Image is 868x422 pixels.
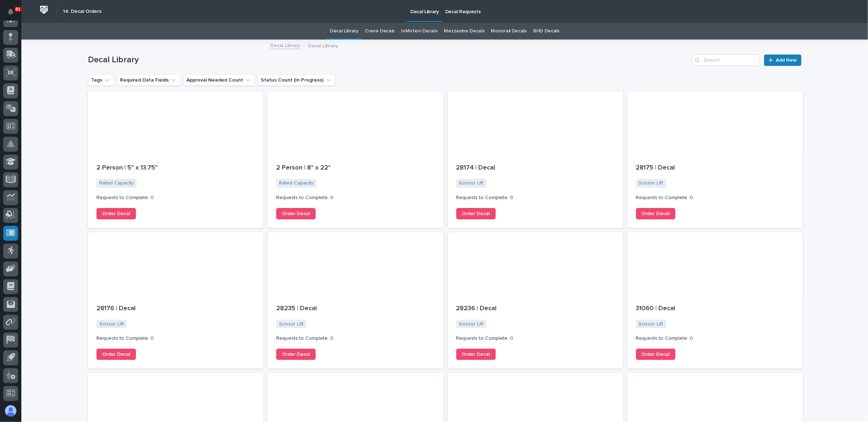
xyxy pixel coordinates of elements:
a: 28175 | DecalScissor Lift Requests to Complete: 0Order Decal [627,92,803,228]
a: Decal Library [330,23,358,40]
a: Order Decal [636,208,675,219]
p: Requests to Complete: 0 [636,195,794,201]
span: Order Decal [462,211,490,216]
a: Order Decal [636,349,675,360]
p: Requests to Complete: 0 [276,195,435,201]
p: Requests to Complete: 0 [456,195,615,201]
a: Order Decal [276,208,316,219]
p: Requests to Complete: 0 [636,335,794,342]
h2: 14. Decal Orders [63,9,101,15]
h1: Decal Library [88,55,689,65]
p: 28174 | Decal [456,164,615,172]
p: 81 [16,7,20,12]
p: 28236 | Decal [456,305,615,313]
a: InMotion Decals [401,23,437,40]
span: Add New [776,58,797,63]
p: Decal Library [308,41,338,49]
button: Notifications [3,4,18,19]
p: Requests to Complete: 0 [96,195,255,201]
span: Order Decal [102,352,130,357]
span: Order Decal [642,352,670,357]
a: Order Decal [456,208,496,219]
a: Scissor Lift [459,180,484,186]
a: Scissor Lift [99,321,124,327]
span: Order Decal [282,352,310,357]
a: Monorail Decals [491,23,527,40]
p: 2 Person | 8" x 22" [276,164,435,172]
a: Scissor Lift [639,321,663,327]
a: 28174 | DecalScissor Lift Requests to Complete: 0Order Decal [448,92,623,228]
a: Add New [764,54,801,66]
p: 28235 | Decal [276,305,435,313]
p: 2 Person | 5" x 13.75" [96,164,255,172]
button: users-avatar [3,403,18,418]
a: BHD Decals [533,23,559,40]
p: Requests to Complete: 0 [456,335,615,342]
a: Order Decal [456,349,496,360]
p: 28176 | Decal [96,305,255,313]
a: Scissor Lift [459,321,484,327]
a: Order Decal [96,349,136,360]
button: Required Data Fields [117,74,180,86]
span: Order Decal [282,211,310,216]
p: Requests to Complete: 0 [276,335,435,342]
span: Order Decal [102,211,130,216]
p: Requests to Complete: 0 [96,335,255,342]
a: 28176 | DecalScissor Lift Requests to Complete: 0Order Decal [88,232,263,369]
a: Order Decal [96,208,136,219]
p: 28175 | Decal [636,164,794,172]
button: Tags [88,74,114,86]
button: Status Count (In Progress) [258,74,335,86]
img: Workspace Logo [37,3,51,16]
a: 28236 | DecalScissor Lift Requests to Complete: 0Order Decal [448,232,623,369]
a: 28235 | DecalScissor Lift Requests to Complete: 0Order Decal [268,232,443,369]
p: 31060 | Decal [636,305,794,313]
a: Scissor Lift [279,321,304,327]
a: Decal Library [270,41,300,49]
div: Notifications81 [9,9,18,20]
a: Order Decal [276,349,316,360]
a: Mezzanine Decals [444,23,485,40]
a: Scissor Lift [639,180,663,186]
a: 31060 | DecalScissor Lift Requests to Complete: 0Order Decal [627,232,803,369]
span: Order Decal [642,211,670,216]
span: Order Decal [462,352,490,357]
button: Approval Needed Count [183,74,255,86]
a: Rated Capacity [99,180,134,186]
a: Crane Decals [365,23,395,40]
a: 2 Person | 8" x 22"Rated Capacity Requests to Complete: 0Order Decal [268,92,443,228]
input: Search [692,54,760,66]
a: 2 Person | 5" x 13.75"Rated Capacity Requests to Complete: 0Order Decal [88,92,263,228]
a: Rated Capacity [279,180,314,186]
